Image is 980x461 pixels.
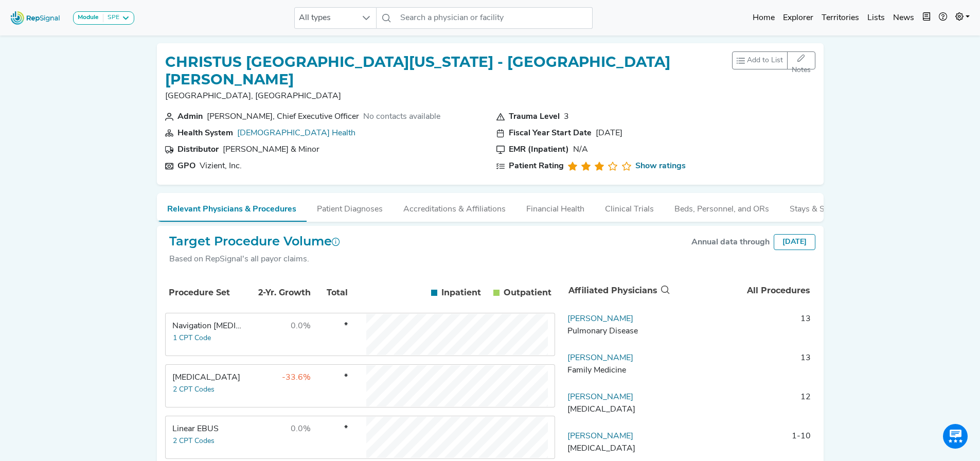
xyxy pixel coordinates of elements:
[732,51,815,69] div: toolbar
[237,127,355,139] div: CHRISTUS Health
[567,325,667,338] div: Pulmonary Disease
[792,66,811,74] span: Notes
[157,193,307,222] button: Relevant Physicians & Procedures
[573,144,588,156] div: N/A
[207,111,359,123] div: [PERSON_NAME], Chief Executive Officer
[103,14,119,22] div: SPE
[313,275,349,310] th: Total
[564,274,672,308] th: Affiliated Physicians
[672,274,815,308] th: All Procedures
[787,51,815,69] button: Notes
[393,193,516,221] button: Accreditations & Affiliations
[509,160,564,172] div: Patient Rating
[863,8,889,28] a: Lists
[177,127,233,139] div: Health System
[177,144,219,156] div: Distributor
[567,354,633,362] a: [PERSON_NAME]
[223,144,319,156] div: Owens & Minor
[509,111,560,123] div: Trauma Level
[691,236,770,249] div: Annual data through
[441,287,481,299] span: Inpatient
[567,364,667,377] div: Family Medicine
[516,193,595,221] button: Financial Health
[564,111,569,123] div: 3
[567,315,633,323] a: [PERSON_NAME]
[307,193,393,221] button: Patient Diagnoses
[596,127,622,139] div: [DATE]
[169,234,340,249] h2: Target Procedure Volume
[200,160,242,172] div: Vizient, Inc.
[567,403,667,416] div: Interventional Radiology
[78,14,99,21] strong: Module
[779,193,861,221] button: Stays & Services
[396,7,593,29] input: Search a physician or facility
[747,55,783,66] span: Add to List
[73,11,134,25] button: ModuleSPE
[635,160,686,172] a: Show ratings
[177,111,203,123] div: Admin
[172,371,243,384] div: Transbronchial Biopsy
[509,127,592,139] div: Fiscal Year Start Date
[595,193,664,221] button: Clinical Trials
[237,129,355,137] a: [DEMOGRAPHIC_DATA] Health
[291,322,311,330] span: 0.0%
[567,432,633,440] a: [PERSON_NAME]
[671,352,815,383] td: 13
[165,90,732,102] p: [GEOGRAPHIC_DATA], [GEOGRAPHIC_DATA]
[177,160,195,172] div: GPO
[172,332,211,344] button: 1 CPT Code
[172,320,243,332] div: Navigation Bronchoscopy
[207,111,359,123] div: Paul Trevino, Chief Executive Officer
[749,8,779,28] a: Home
[172,423,243,435] div: Linear EBUS
[172,384,215,396] button: 2 CPT Codes
[567,393,633,401] a: [PERSON_NAME]
[671,391,815,422] td: 12
[671,430,815,461] td: 1-10
[567,442,667,455] div: General Surgery
[509,144,569,156] div: EMR (Inpatient)
[732,51,788,69] button: Add to List
[245,275,312,310] th: 2-Yr. Growth
[779,8,817,28] a: Explorer
[363,111,440,123] div: No contacts available
[774,234,815,250] div: [DATE]
[664,193,779,221] button: Beds, Personnel, and ORs
[167,275,244,310] th: Procedure Set
[817,8,863,28] a: Territories
[504,287,551,299] span: Outpatient
[291,425,311,433] span: 0.0%
[918,8,935,28] button: Intel Book
[889,8,918,28] a: News
[671,313,815,344] td: 13
[282,374,311,382] span: -33.6%
[172,435,215,447] button: 2 CPT Codes
[169,253,340,265] div: Based on RepSignal's all payor claims.
[165,54,732,88] h1: CHRISTUS [GEOGRAPHIC_DATA][US_STATE] - [GEOGRAPHIC_DATA][PERSON_NAME]
[295,8,357,28] span: All types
